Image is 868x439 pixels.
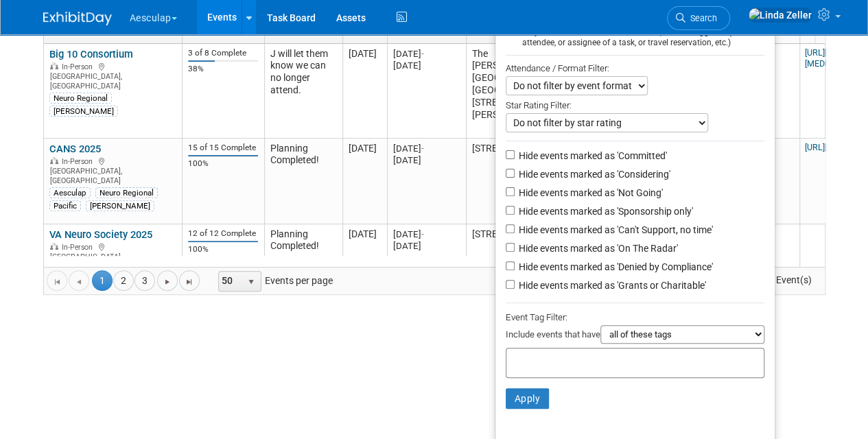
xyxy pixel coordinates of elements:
[421,143,424,154] span: -
[466,44,537,139] td: The [PERSON_NAME] [GEOGRAPHIC_DATA] [GEOGRAPHIC_DATA] [STREET_ADDRESS][PERSON_NAME]
[188,48,258,58] div: 3 of 8 Complete
[95,187,158,198] div: Neuro Regional
[393,143,460,154] div: [DATE]
[188,143,258,153] div: 15 of 15 Complete
[43,12,112,25] img: ExhibitDay
[49,106,118,117] div: [PERSON_NAME]
[506,60,764,76] div: Attendance / Format Filter:
[393,228,460,240] div: [DATE]
[50,243,58,250] img: In-Person Event
[49,48,133,60] a: Big 10 Consortium
[342,224,387,315] td: [DATE]
[49,143,101,155] a: CANS 2025
[516,241,678,255] label: Hide events marked as 'On The Radar'
[264,139,342,224] td: Planning Completed!
[51,276,62,287] span: Go to the first page
[188,158,258,169] div: 100%
[421,49,424,59] span: -
[49,200,81,211] div: Pacific
[506,95,764,113] div: Star Rating Filter:
[47,270,67,291] a: Go to the first page
[506,388,550,409] button: Apply
[219,272,242,291] span: 50
[516,260,713,274] label: Hide events marked as 'Denied by Compliance'
[506,27,764,48] div: Only show events that either I created, or I am tagged in (as attendee, or assignee of a task, or...
[49,93,112,104] div: Neuro Regional
[516,186,663,200] label: Hide events marked as 'Not Going'
[264,44,342,139] td: J will let them know we can no longer attend.
[179,270,200,291] a: Go to the last page
[86,200,154,211] div: [PERSON_NAME]
[466,139,537,224] td: [STREET_ADDRESS]
[73,276,84,287] span: Go to the previous page
[49,241,176,271] div: [GEOGRAPHIC_DATA], [GEOGRAPHIC_DATA]
[49,187,91,198] div: Aesculap
[62,157,97,166] span: In-Person
[62,243,97,252] span: In-Person
[246,276,257,287] span: select
[92,270,113,291] span: 1
[188,244,258,254] div: 100%
[506,325,764,348] div: Include events that have
[516,223,713,237] label: Hide events marked as 'Can't Support, no time'
[62,62,97,71] span: In-Person
[50,157,58,164] img: In-Person Event
[50,62,58,69] img: In-Person Event
[393,60,460,71] div: [DATE]
[393,48,460,60] div: [DATE]
[342,44,387,139] td: [DATE]
[264,224,342,315] td: Planning Completed!
[49,228,152,241] a: VA Neuro Society 2025
[516,278,706,292] label: Hide events marked as 'Grants or Charitable'
[113,270,134,291] a: 2
[342,139,387,224] td: [DATE]
[506,309,764,325] div: Event Tag Filter:
[421,229,424,239] span: -
[134,270,155,291] a: 3
[49,155,176,185] div: [GEOGRAPHIC_DATA], [GEOGRAPHIC_DATA]
[393,154,460,166] div: [DATE]
[157,270,178,291] a: Go to the next page
[162,276,173,287] span: Go to the next page
[466,224,537,315] td: [STREET_ADDRESS]
[516,149,667,163] label: Hide events marked as 'Committed'
[200,270,347,291] span: Events per page
[667,6,730,30] a: Search
[184,276,195,287] span: Go to the last page
[49,60,176,91] div: [GEOGRAPHIC_DATA], [GEOGRAPHIC_DATA]
[188,64,258,74] div: 38%
[393,240,460,252] div: [DATE]
[69,270,89,291] a: Go to the previous page
[685,13,717,23] span: Search
[748,8,812,23] img: Linda Zeller
[516,204,693,218] label: Hide events marked as 'Sponsorship only'
[516,167,670,181] label: Hide events marked as 'Considering'
[188,228,258,239] div: 12 of 12 Complete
